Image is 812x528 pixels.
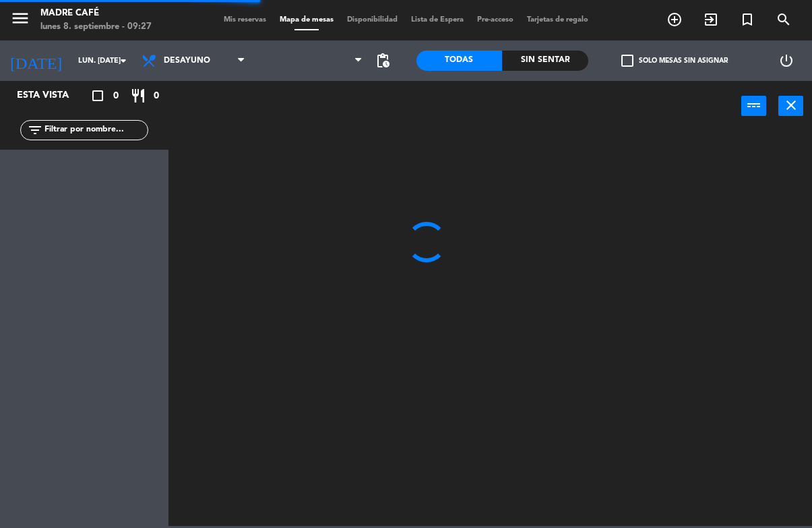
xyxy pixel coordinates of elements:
i: power_settings_new [778,53,794,69]
input: Filtrar por nombre... [43,123,148,138]
span: Lista de Espera [404,16,470,24]
div: lunes 8. septiembre - 09:27 [40,20,152,34]
i: add_circle_outline [666,11,683,28]
button: close [778,96,803,116]
span: RESERVAR MESA [656,8,693,31]
span: Reserva especial [729,8,766,31]
label: Solo mesas sin asignar [621,55,728,67]
span: Tarjetas de regalo [520,16,595,24]
i: menu [10,8,30,28]
span: Desayuno [164,56,210,65]
div: Esta vista [7,88,97,104]
i: power_input [746,97,762,113]
i: search [776,11,792,28]
button: menu [10,8,30,33]
i: restaurant [130,88,146,104]
span: BUSCAR [766,8,802,31]
i: filter_list [27,122,43,138]
div: Todas [416,51,503,71]
span: 0 [154,88,159,104]
i: exit_to_app [703,11,719,28]
div: Sin sentar [502,51,588,71]
span: Mapa de mesas [273,16,340,24]
span: 0 [113,88,119,104]
span: Pre-acceso [470,16,520,24]
span: Mis reservas [217,16,273,24]
span: WALK IN [693,8,729,31]
span: pending_actions [375,53,391,69]
span: check_box_outline_blank [621,55,633,67]
i: arrow_drop_down [115,53,131,69]
button: power_input [741,96,766,116]
i: crop_square [90,88,106,104]
div: Madre Café [40,7,152,20]
i: close [783,97,799,113]
i: turned_in_not [739,11,755,28]
span: Disponibilidad [340,16,404,24]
